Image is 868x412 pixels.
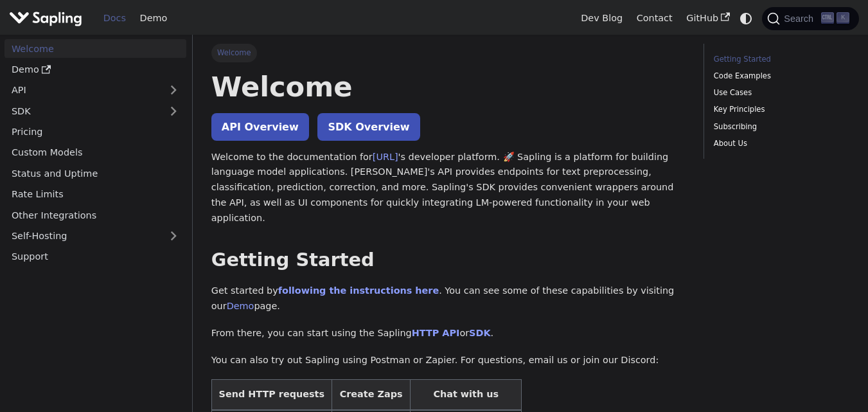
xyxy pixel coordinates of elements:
img: Sapling.ai [9,9,82,28]
a: SDK [4,102,161,120]
button: Search (Ctrl+K) [762,7,858,30]
p: Welcome to the documentation for 's developer platform. 🚀 Sapling is a platform for building lang... [211,150,686,226]
button: Expand sidebar category 'SDK' [161,102,186,120]
a: Rate Limits [4,185,186,204]
a: GitHub [679,8,736,28]
a: About Us [714,138,845,150]
a: Demo [227,301,254,311]
a: [URL] [373,152,398,162]
a: Custom Models [4,143,186,162]
a: Sapling.ai [9,9,87,28]
h1: Welcome [211,69,686,104]
a: Self-Hosting [4,227,186,246]
a: Getting Started [714,53,845,66]
a: API [4,81,161,100]
th: Send HTTP requests [211,380,332,410]
a: Subscribing [714,121,845,133]
h2: Getting Started [211,249,686,272]
a: Demo [133,8,174,28]
th: Create Zaps [332,380,411,410]
span: Search [780,13,821,24]
p: You can also try out Sapling using Postman or Zapier. For questions, email us or join our Discord: [211,353,686,368]
span: Welcome [211,44,257,62]
a: API Overview [211,113,309,141]
a: Use Cases [714,87,845,99]
a: Dev Blog [574,8,629,28]
a: Contact [630,8,680,28]
a: Status and Uptime [4,164,186,183]
a: Pricing [4,123,186,141]
p: From there, you can start using the Sapling or . [211,326,686,341]
a: SDK Overview [317,113,420,141]
th: Chat with us [411,380,522,410]
kbd: K [837,12,849,24]
button: Expand sidebar category 'API' [161,81,186,100]
a: HTTP API [412,328,460,338]
p: Get started by . You can see some of these capabilities by visiting our page. [211,283,686,314]
a: Demo [4,60,186,79]
button: Switch between dark and light mode (currently system mode) [737,9,756,28]
a: Key Principles [714,103,845,116]
a: SDK [469,328,490,338]
a: Docs [96,8,133,28]
a: Other Integrations [4,206,186,224]
a: following the instructions here [278,285,439,296]
a: Welcome [4,39,186,58]
nav: Breadcrumbs [211,44,686,62]
a: Code Examples [714,70,845,82]
a: Support [4,247,186,266]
